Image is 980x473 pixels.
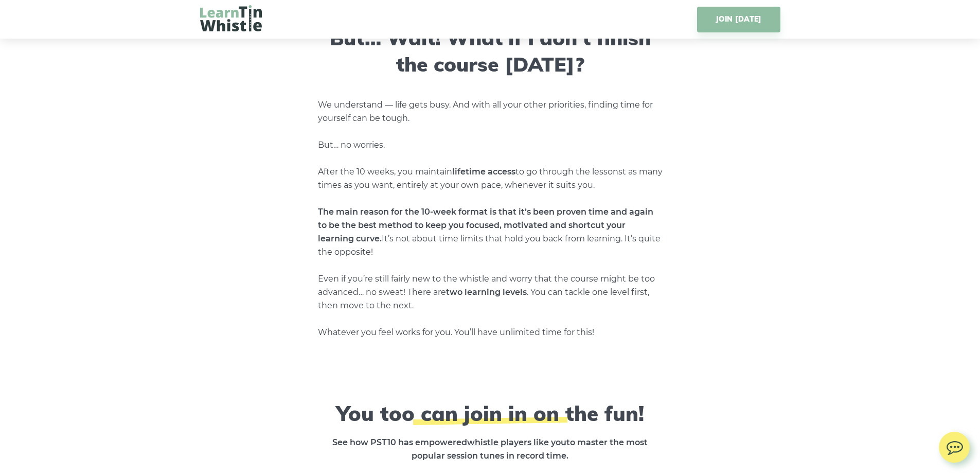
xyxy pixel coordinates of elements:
a: JOIN [DATE] [697,7,780,32]
strong: two learning levels [446,287,527,297]
p: We understand — life gets busy. And with all your other priorities, finding time for yourself can... [318,98,663,339]
img: chat.svg [939,432,970,458]
span: whistle players like you [467,437,566,447]
strong: The main reason for the 10-week format is that it’s been proven time and again to be the best met... [318,207,653,243]
strong: See how PST10 has empowered to master the most popular session tunes in record time. [332,437,648,461]
h2: You too can join in on the fun! [302,401,678,426]
img: LearnTinWhistle.com [200,5,262,31]
h3: But… Wait! What if I don’t finish the course [DATE]? [318,25,663,77]
strong: lifetime access [452,167,515,177]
